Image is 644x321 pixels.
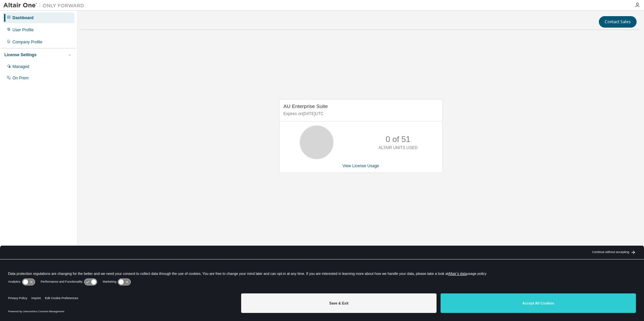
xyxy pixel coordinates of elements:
div: Managed [12,64,29,69]
a: View License Usage [343,164,379,168]
span: AU Enterprise Suite [284,103,328,109]
div: On Prem [12,75,29,81]
p: Expires on [DATE] UTC [284,111,437,117]
p: ALTAIR UNITS USED [379,145,418,151]
button: Contact Sales [599,16,637,28]
img: Altair One [3,2,88,9]
div: Company Profile [12,39,42,45]
div: User Profile [12,27,34,33]
div: Dashboard [12,15,34,21]
p: 0 of 51 [386,134,410,145]
div: License Settings [4,52,36,58]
